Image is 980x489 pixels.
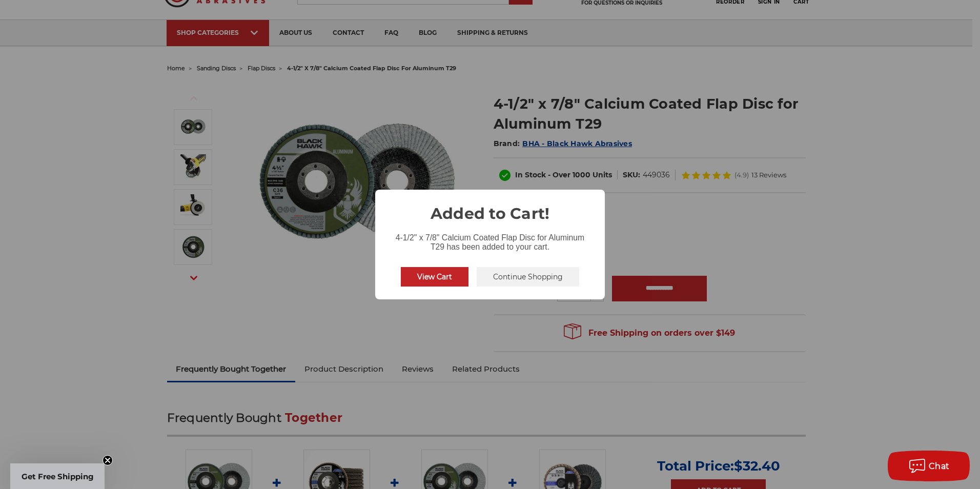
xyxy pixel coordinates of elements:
div: 4-1/2" x 7/8" Calcium Coated Flap Disc for Aluminum T29 has been added to your cart. [375,225,605,254]
span: Chat [929,461,950,471]
span: Get Free Shipping [22,472,94,481]
button: Chat [888,451,970,481]
button: Continue Shopping [477,267,579,287]
h2: Added to Cart! [375,190,605,225]
button: Close teaser [103,455,113,465]
button: View Cart [401,267,468,287]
